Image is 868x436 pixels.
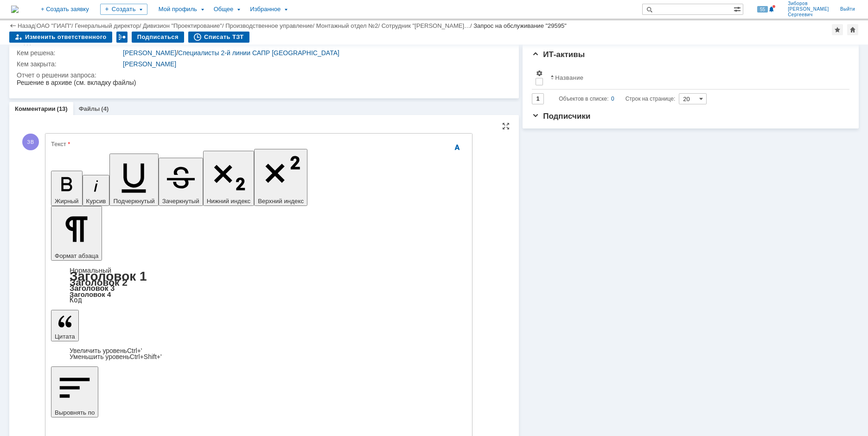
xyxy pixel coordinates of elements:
[17,71,507,79] div: Отчет о решении запроса:
[203,151,255,206] button: Нижний индекс
[70,290,111,298] a: Заголовок 4
[51,366,98,417] button: Выровнять по
[611,93,614,104] div: 0
[51,141,465,147] div: Текст
[100,4,147,15] div: Создать
[734,4,743,13] span: Расширенный поиск
[55,252,98,259] span: Формат абзаца
[79,105,100,112] a: Файлы
[162,198,199,205] span: Зачеркнутый
[127,347,142,354] span: Ctrl+'
[75,22,139,29] a: Генеральный директор
[70,266,111,274] a: Нормальный
[35,22,36,29] div: |
[254,149,307,206] button: Верхний индекс
[547,66,842,90] th: Название
[316,22,378,29] a: Монтажный отдел №2
[123,49,505,57] div: /
[70,353,162,360] a: Decrease
[555,74,583,81] div: Название
[382,22,474,29] div: /
[832,24,843,35] div: Добавить в избранное
[757,6,768,13] span: 55
[123,49,176,57] a: [PERSON_NAME]
[225,22,313,29] a: Производственное управление
[116,32,128,43] div: Работа с массовостью
[22,134,39,150] span: ЗВ
[51,267,466,303] div: Формат абзаца
[70,284,115,292] a: Заголовок 3
[15,105,56,112] a: Комментарии
[143,22,225,29] div: /
[109,154,158,206] button: Подчеркнутый
[536,70,543,77] span: Настройки
[37,22,75,29] div: /
[130,353,162,360] span: Ctrl+Shift+'
[159,158,203,206] button: Зачеркнутый
[559,93,675,104] i: Строк на странице:
[70,269,147,283] a: Заголовок 1
[473,22,567,29] div: Запрос на обслуживание "29595"
[18,22,35,29] a: Назад
[847,24,858,35] div: Сделать домашней страницей
[51,171,83,206] button: Жирный
[75,22,143,29] div: /
[11,6,19,13] img: logo
[70,277,128,288] a: Заголовок 2
[51,348,466,360] div: Цитата
[57,105,68,112] div: (13)
[788,1,829,6] span: Зиборов
[55,333,75,340] span: Цитата
[11,6,19,13] a: Перейти на домашнюю страницу
[70,347,142,354] a: Increase
[258,198,304,205] span: Верхний индекс
[225,22,316,29] div: /
[788,6,829,12] span: [PERSON_NAME]
[452,142,463,153] span: Скрыть панель инструментов
[559,96,608,102] span: Объектов в списке:
[37,22,71,29] a: ОАО "ГИАП"
[178,49,339,57] a: Специалисты 2-й линии САПР [GEOGRAPHIC_DATA]
[17,49,121,57] div: Кем решена:
[55,198,79,205] span: Жирный
[17,60,121,68] div: Кем закрыта:
[15,15,18,22] span: "
[51,310,79,341] button: Цитата
[4,4,134,78] span: По предложению коллеги немного скорректировал макросы. Теперь список файлов на обработку формируе...
[83,175,110,206] button: Курсив
[316,22,382,29] div: /
[123,60,176,68] a: [PERSON_NAME]
[143,22,222,29] a: Дивизион "Проектирование"
[532,112,590,121] span: Подписчики
[70,296,82,304] a: Код
[86,198,106,205] span: Курсив
[502,122,510,130] div: На всю страницу
[532,50,585,59] span: ИТ-активы
[207,198,251,205] span: Нижний индекс
[55,409,95,416] span: Выровнять по
[113,198,154,205] span: Подчеркнутый
[51,206,102,261] button: Формат абзаца
[788,12,829,18] span: Сергеевич
[101,105,108,112] div: (4)
[382,22,470,29] a: Сотрудник "[PERSON_NAME]…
